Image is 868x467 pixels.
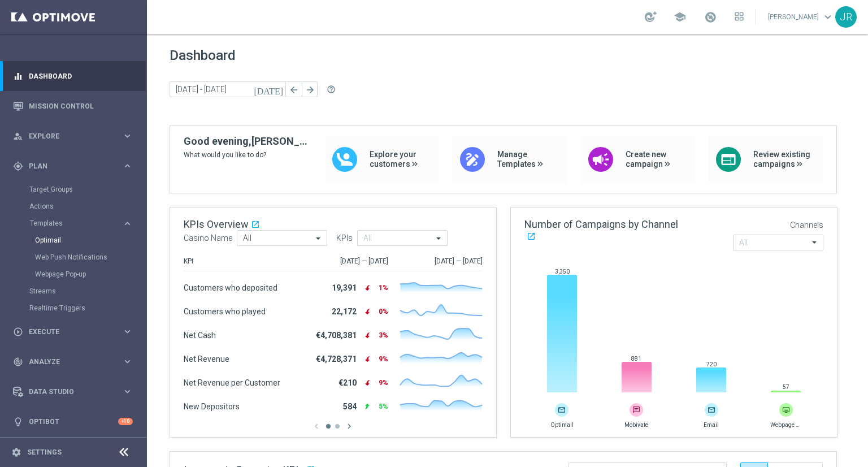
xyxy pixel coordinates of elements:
div: Webpage Pop-up [35,266,146,283]
i: keyboard_arrow_right [122,326,133,337]
i: keyboard_arrow_right [122,161,133,171]
button: person_search Explore keyboard_arrow_right [12,132,133,141]
div: Web Push Notifications [35,249,146,266]
i: keyboard_arrow_right [122,131,133,141]
div: Optibot [13,407,133,436]
a: Optibot [29,407,118,436]
a: [PERSON_NAME]keyboard_arrow_down [767,8,835,25]
a: Actions [29,202,118,211]
button: gps_fixed Plan keyboard_arrow_right [12,162,133,171]
button: play_circle_outline Execute keyboard_arrow_right [12,327,133,336]
span: Plan [29,163,122,170]
i: play_circle_outline [13,327,23,337]
div: Actions [29,198,146,215]
div: Execute [13,327,122,337]
div: Target Groups [29,181,146,198]
a: Web Push Notifications [35,253,118,262]
div: Data Studio [13,387,122,397]
div: Plan [13,161,122,171]
button: Templates keyboard_arrow_right [29,219,133,228]
span: Execute [29,328,122,335]
button: lightbulb Optibot +10 [12,417,133,426]
div: Mission Control [13,91,133,121]
button: equalizer Dashboard [12,72,133,81]
i: keyboard_arrow_right [122,386,133,397]
div: Templates [29,215,146,283]
div: Optimail [35,232,146,249]
span: Analyze [29,358,122,365]
span: school [674,11,686,23]
div: JR [835,6,857,28]
div: Templates [30,220,122,227]
a: Settings [27,449,62,456]
a: Streams [29,287,118,296]
div: +10 [118,418,133,425]
i: track_changes [13,357,23,367]
a: Dashboard [29,61,133,91]
span: Data Studio [29,388,122,395]
div: Analyze [13,357,122,367]
i: keyboard_arrow_right [122,356,133,367]
a: Optimail [35,236,118,245]
button: Data Studio keyboard_arrow_right [12,387,133,396]
div: Explore [13,131,122,141]
i: lightbulb [13,417,23,427]
div: Dashboard [13,61,133,91]
div: Realtime Triggers [29,300,146,317]
i: person_search [13,131,23,141]
span: Templates [30,220,111,227]
a: Webpage Pop-up [35,270,118,279]
i: equalizer [13,71,23,81]
i: settings [11,447,21,457]
a: Target Groups [29,185,118,194]
a: Mission Control [29,91,133,121]
span: keyboard_arrow_down [822,11,834,23]
i: keyboard_arrow_right [122,218,133,229]
button: Mission Control [12,102,133,111]
span: Explore [29,133,122,140]
div: Streams [29,283,146,300]
a: Realtime Triggers [29,304,118,313]
button: track_changes Analyze keyboard_arrow_right [12,357,133,366]
i: gps_fixed [13,161,23,171]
